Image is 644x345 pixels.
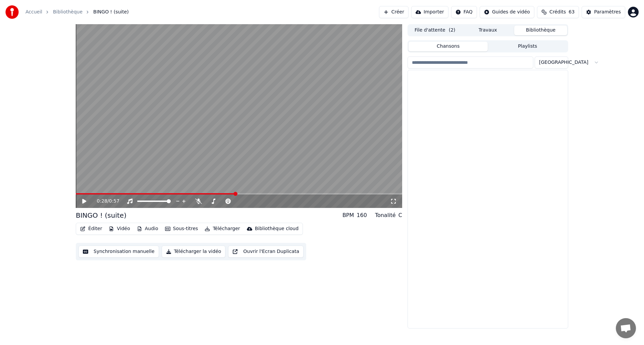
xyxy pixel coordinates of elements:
button: Télécharger la vidéo [162,246,226,258]
span: ( 2 ) [449,27,455,34]
button: FAQ [451,6,477,18]
a: Accueil [25,9,42,15]
button: Sous-titres [162,224,201,233]
button: Importer [411,6,448,18]
button: Audio [134,224,161,233]
button: Ouvrir l'Ecran Duplicata [228,246,304,258]
div: Tonalité [375,211,396,219]
a: Ouvrir le chat [616,318,636,338]
div: Paramètres [594,9,621,15]
button: Vidéo [106,224,132,233]
button: Chansons [409,42,488,51]
a: Bibliothèque [53,9,83,15]
div: / [97,198,113,205]
button: Éditer [77,224,105,233]
span: BINGO ! (suite) [93,9,129,15]
div: 160 [357,211,367,219]
div: Bibliothèque cloud [255,225,299,232]
button: Playlists [488,42,567,51]
button: Télécharger [202,224,243,233]
img: youka [5,5,19,19]
span: 0:57 [109,198,119,205]
button: Guides de vidéo [480,6,534,18]
span: Crédits [549,9,566,15]
div: BINGO ! (suite) [76,211,126,220]
button: Bibliothèque [514,26,567,35]
nav: breadcrumb [25,9,129,15]
span: 63 [569,9,575,15]
button: Travaux [462,26,515,35]
span: [GEOGRAPHIC_DATA] [539,59,588,66]
button: Synchronisation manuelle [78,246,159,258]
span: 0:28 [97,198,107,205]
button: Paramètres [582,6,625,18]
div: C [398,211,402,219]
button: Créer [379,6,409,18]
div: BPM [342,211,354,219]
button: Crédits63 [537,6,579,18]
button: File d'attente [409,26,462,35]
